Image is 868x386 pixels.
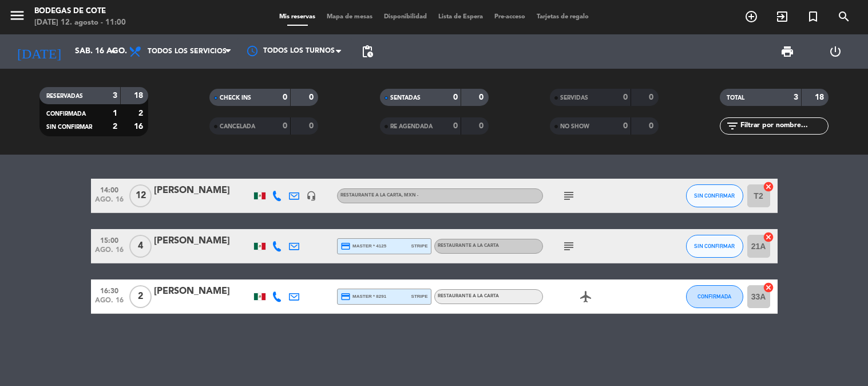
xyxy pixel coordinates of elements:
i: turned_in_not [806,10,820,23]
div: [DATE] 12. agosto - 11:00 [34,17,126,29]
span: stripe [411,242,428,250]
span: 14:00 [95,183,124,196]
span: RESTAURANTE A LA CARTA [438,243,499,248]
i: credit_card [340,292,351,302]
div: [PERSON_NAME] [154,183,251,198]
div: Bodegas de Cote [34,6,126,17]
span: CANCELADA [220,124,255,129]
span: SERVIDAS [560,95,588,101]
span: Reserva especial [798,7,829,26]
span: Mapa de mesas [321,14,378,20]
span: master * 4125 [340,241,387,251]
span: 2 [129,285,152,308]
button: CONFIRMADA [686,285,743,308]
i: power_settings_new [829,45,842,58]
i: arrow_drop_down [106,45,120,58]
i: cancel [763,282,774,293]
input: Filtrar por nombre... [739,120,828,132]
span: CONFIRMADA [697,293,731,300]
span: SIN CONFIRMAR [694,243,735,249]
span: SIN CONFIRMAR [694,192,735,199]
i: search [837,10,851,23]
button: SIN CONFIRMAR [686,184,743,207]
span: SENTADAS [390,95,421,101]
span: TOTAL [727,95,744,101]
button: SIN CONFIRMAR [686,235,743,258]
span: RE AGENDADA [390,124,433,129]
strong: 0 [283,122,287,130]
div: LOG OUT [811,34,859,69]
button: menu [9,7,26,28]
span: RESERVADAS [46,93,83,99]
strong: 0 [649,93,656,101]
span: master * 8291 [340,292,387,302]
strong: 0 [649,122,656,130]
i: filter_list [726,119,739,133]
span: Pre-acceso [489,14,531,20]
span: CHECK INS [220,95,251,101]
div: [PERSON_NAME] [154,234,251,249]
span: Mis reservas [274,14,321,20]
span: stripe [411,293,428,300]
span: 15:00 [95,233,124,246]
strong: 0 [479,93,486,101]
strong: 2 [113,123,117,131]
i: subject [562,189,576,203]
div: [PERSON_NAME] [154,284,251,299]
strong: 0 [479,122,486,130]
strong: 18 [134,92,145,100]
strong: 0 [623,93,628,101]
strong: 0 [453,122,458,130]
i: exit_to_app [775,10,789,23]
span: BUSCAR [829,7,859,26]
span: , MXN - [402,193,418,198]
strong: 2 [138,109,145,117]
i: [DATE] [9,39,69,64]
strong: 0 [309,122,316,130]
span: pending_actions [360,45,374,58]
span: Lista de Espera [433,14,489,20]
span: ago. 16 [95,297,124,310]
strong: 0 [453,93,458,101]
span: ago. 16 [95,196,124,209]
i: airplanemode_active [579,290,593,304]
span: SIN CONFIRMAR [46,124,92,130]
span: 12 [129,184,152,207]
strong: 1 [113,109,117,117]
i: cancel [763,181,774,192]
span: 4 [129,235,152,258]
strong: 18 [815,93,826,101]
span: Disponibilidad [378,14,433,20]
strong: 3 [794,93,798,101]
i: cancel [763,231,774,243]
strong: 3 [113,92,117,100]
i: subject [562,239,576,253]
span: ago. 16 [95,246,124,259]
span: Todos los servicios [148,48,227,56]
span: print [780,45,794,58]
span: Tarjetas de regalo [531,14,594,20]
i: add_circle_outline [744,10,758,23]
i: credit_card [340,241,351,251]
span: 16:30 [95,283,124,297]
span: NO SHOW [560,124,589,129]
strong: 0 [623,122,628,130]
span: CONFIRMADA [46,111,86,117]
span: RESTAURANTE A LA CARTA [438,294,499,298]
i: menu [9,7,26,24]
span: WALK IN [767,7,798,26]
i: headset_mic [306,191,316,201]
strong: 0 [283,93,287,101]
span: RESERVAR MESA [736,7,767,26]
strong: 16 [134,123,145,131]
strong: 0 [309,93,316,101]
span: RESTAURANTE A LA CARTA [340,193,418,198]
